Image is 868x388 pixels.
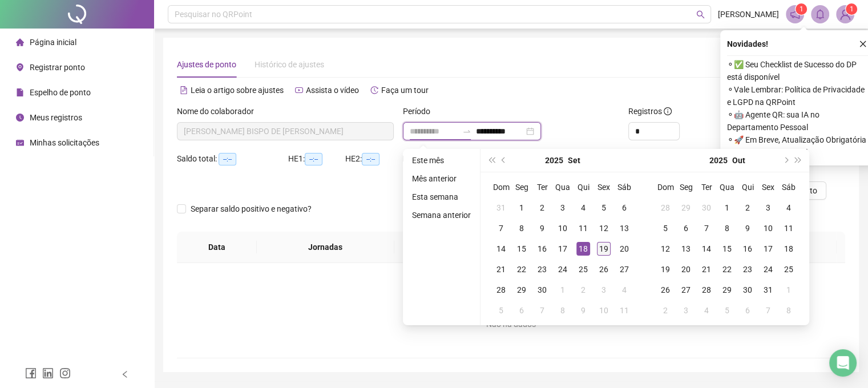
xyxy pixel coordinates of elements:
td: 2025-10-09 [737,218,758,239]
button: year panel [545,149,563,172]
div: 16 [741,242,754,256]
td: 2025-09-13 [614,218,635,239]
td: 2025-09-02 [532,197,552,218]
div: 20 [617,242,631,256]
span: 1 [800,5,804,13]
span: environment [16,63,24,71]
li: Semana anterior [407,208,475,222]
td: 2025-09-26 [594,259,614,280]
td: 2025-09-12 [594,218,614,239]
span: schedule [16,139,24,147]
td: 2025-10-03 [758,197,778,218]
td: 2025-09-20 [614,239,635,259]
th: Sáb [614,177,635,197]
td: 2025-11-05 [717,300,737,321]
div: 1 [515,201,528,215]
td: 2025-09-18 [573,239,594,259]
img: 90741 [837,6,854,23]
td: 2025-10-06 [676,218,696,239]
div: 7 [761,304,775,317]
div: 27 [617,262,631,276]
div: 2 [741,201,754,215]
button: year panel [709,149,728,172]
div: 3 [597,283,611,297]
td: 2025-10-16 [737,239,758,259]
td: 2025-10-14 [696,239,717,259]
div: 29 [679,201,693,215]
td: 2025-10-23 [737,259,758,280]
div: 9 [576,304,590,317]
div: 28 [494,283,508,297]
button: super-next-year [792,149,805,172]
span: file [16,88,24,96]
span: home [16,38,24,46]
button: super-prev-year [485,149,498,172]
div: 5 [597,201,611,215]
div: 3 [556,201,570,215]
span: Página inicial [30,38,76,47]
td: 2025-11-02 [655,300,676,321]
div: 13 [617,221,631,235]
td: 2025-09-21 [491,259,511,280]
td: 2025-10-10 [594,300,614,321]
span: Espelho de ponto [30,88,91,97]
th: Dom [655,177,676,197]
div: 10 [597,304,611,317]
span: bell [815,9,825,19]
sup: 1 [796,3,807,15]
div: 9 [741,221,754,235]
div: 25 [782,262,796,276]
th: Qua [552,177,573,197]
td: 2025-10-19 [655,259,676,280]
label: Nome do colaborador [177,105,261,118]
span: Novidades ! [727,38,768,50]
span: swap-right [462,127,471,136]
td: 2025-10-08 [552,300,573,321]
td: 2025-09-07 [491,218,511,239]
th: Qui [573,177,594,197]
div: Open Intercom Messenger [829,349,857,377]
td: 2025-09-03 [552,197,573,218]
th: Ter [696,177,717,197]
div: 21 [494,262,508,276]
div: 29 [720,283,734,297]
span: [PERSON_NAME] [718,8,779,21]
div: 27 [679,283,693,297]
div: 28 [659,201,672,215]
td: 2025-10-28 [696,280,717,300]
td: 2025-08-31 [491,197,511,218]
td: 2025-09-30 [696,197,717,218]
td: 2025-09-14 [491,239,511,259]
td: 2025-09-19 [594,239,614,259]
td: 2025-10-22 [717,259,737,280]
th: Sex [758,177,778,197]
td: 2025-09-17 [552,239,573,259]
td: 2025-09-29 [511,280,532,300]
td: 2025-09-23 [532,259,552,280]
td: 2025-09-10 [552,218,573,239]
div: 21 [700,262,713,276]
sup: Atualize o seu contato no menu Meus Dados [846,3,857,15]
div: 1 [782,283,796,297]
div: 30 [535,283,549,297]
td: 2025-11-06 [737,300,758,321]
span: clock-circle [16,114,24,122]
div: Saldo total: [177,152,288,165]
td: 2025-10-05 [491,300,511,321]
td: 2025-11-04 [696,300,717,321]
span: left [121,370,129,378]
td: 2025-09-09 [532,218,552,239]
span: MARIA JULIA BISPO DE SANTANA DE SOUZA [184,123,387,140]
div: HE 1: [288,152,345,165]
td: 2025-11-08 [778,300,799,321]
td: 2025-09-28 [655,197,676,218]
div: 7 [700,221,713,235]
div: 23 [741,262,754,276]
span: info-circle [664,107,672,115]
td: 2025-09-05 [594,197,614,218]
td: 2025-09-25 [573,259,594,280]
div: 22 [515,262,528,276]
th: Sex [594,177,614,197]
td: 2025-10-13 [676,239,696,259]
span: instagram [59,367,71,379]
